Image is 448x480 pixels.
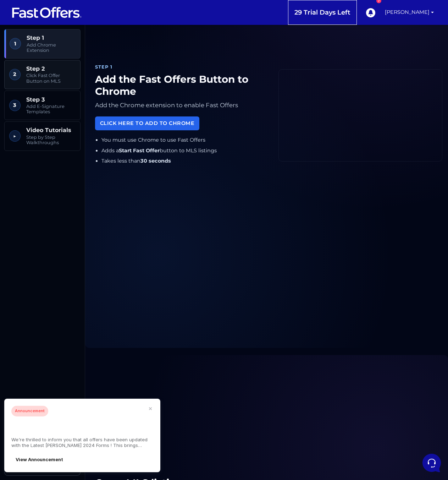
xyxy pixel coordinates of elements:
[11,99,48,105] span: Find an Answer
[11,419,153,434] h2: Urgent Update: [PERSON_NAME] 2024 Forms Are Here!
[26,104,76,115] span: Add E-Signature Templates
[4,29,81,59] a: 1 Step 1 Add Chrome Extension
[4,91,81,120] a: 3 Step 3 Add E-Signature Templates
[27,42,76,53] span: Add Chrome Extension
[101,136,267,144] li: You must use Chrome to use Fast Offers
[26,96,76,103] span: Step 3
[4,60,81,89] a: 2 Step 2 Click Fast Offer Button on MLS
[9,100,21,111] span: 3
[93,228,136,244] button: Help
[26,127,76,133] span: Video Tutorials
[10,38,21,49] span: 1
[95,100,267,110] p: Add the Chrome extension to enable Fast Offers
[11,40,57,45] span: Your Conversations
[88,99,131,105] a: Open Help Center
[119,147,160,154] strong: Start Fast Offer
[101,147,267,155] li: Adds a button to MLS listings
[101,157,267,165] li: Takes less than
[4,121,81,151] a: ▶︎ Video Tutorials Step by Step Walkthroughs
[61,238,81,244] p: Messages
[21,238,33,244] p: Home
[9,69,21,80] span: 2
[9,130,21,142] span: ▶︎
[288,5,356,21] a: 29 Trial Days Left
[11,71,131,85] button: Start a Conversation
[49,228,93,244] button: Messages
[6,228,49,244] button: Home
[95,116,199,130] a: Click Here to Add to Chrome
[279,70,442,161] iframe: Fast Offers Chrome Extension
[51,75,99,81] span: Start a Conversation
[26,135,76,146] span: Step by Step Walkthroughs
[140,158,171,164] strong: 30 seconds
[110,238,119,244] p: Help
[115,40,131,45] a: See all
[16,115,116,122] input: Search for an Article...
[11,454,67,465] button: View Announcement
[26,65,76,72] span: Step 2
[26,73,76,84] span: Click Fast Offer Button on MLS
[23,51,37,65] img: dark
[11,51,26,65] img: dark
[11,437,153,448] p: We're thrilled to inform you that all offers have been updated with the Latest [PERSON_NAME] 2024...
[95,64,267,71] div: Step 1
[6,6,119,28] h2: Hello [PERSON_NAME] 👋
[27,34,76,41] span: Step 1
[95,73,267,97] h1: Add the Fast Offers Button to Chrome
[421,452,442,474] iframe: Customerly Messenger Launcher
[11,406,48,416] strong: Announcement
